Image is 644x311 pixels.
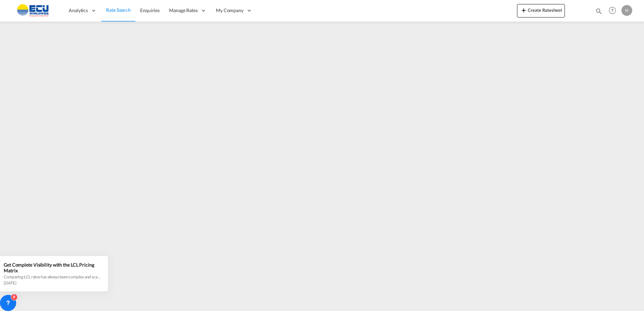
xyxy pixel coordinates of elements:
[106,7,131,13] span: Rate Search
[621,5,632,16] div: H
[607,5,618,16] span: Help
[595,7,603,18] div: icon-magnify
[517,4,565,18] button: icon-plus 400-fgCreate Ratesheet
[169,7,198,14] span: Manage Rates
[10,3,56,18] img: 6cccb1402a9411edb762cf9624ab9cda.png
[216,7,244,14] span: My Company
[520,6,528,14] md-icon: icon-plus 400-fg
[140,7,160,13] span: Enquiries
[607,5,621,17] div: Help
[595,7,603,15] md-icon: icon-magnify
[69,7,88,14] span: Analytics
